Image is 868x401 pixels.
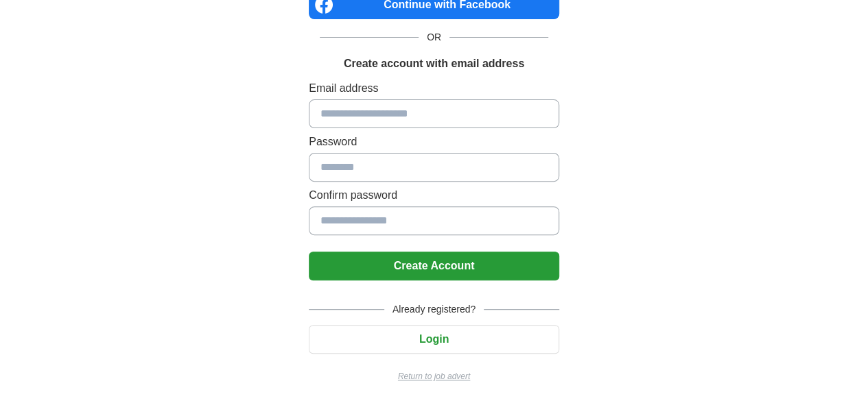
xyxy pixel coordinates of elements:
label: Password [309,134,559,150]
span: OR [419,30,449,45]
button: Login [309,325,559,354]
label: Confirm password [309,187,559,204]
a: Login [309,333,559,345]
h1: Create account with email address [344,56,524,72]
a: Return to job advert [309,370,559,382]
label: Email address [309,80,559,97]
button: Create Account [309,252,559,280]
span: Already registered? [384,302,484,317]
